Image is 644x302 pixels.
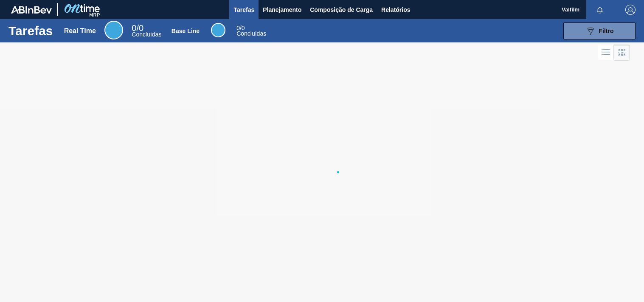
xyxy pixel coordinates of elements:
[310,5,373,15] span: Composição de Carga
[172,28,200,34] div: Base Line
[132,25,161,37] div: Real Time
[263,5,301,15] span: Planejamento
[236,25,240,31] span: 0
[132,31,161,38] span: Concluídas
[599,28,614,34] span: Filtro
[211,23,225,37] div: Base Line
[132,23,143,33] span: / 0
[625,5,636,15] img: Logout
[586,4,613,16] button: Notificações
[11,6,52,14] img: TNhmsLtSVTkK8tSr43FrP2fwEKptu5GPRR3wAAAABJRU5ErkJggg==
[64,27,96,35] div: Real Time
[132,23,136,33] span: 0
[563,22,636,39] button: Filtro
[233,5,254,15] span: Tarefas
[8,26,53,36] h1: Tarefas
[236,30,266,37] span: Concluídas
[381,5,410,15] span: Relatórios
[236,25,266,36] div: Base Line
[236,25,245,31] span: / 0
[104,21,123,39] div: Real Time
